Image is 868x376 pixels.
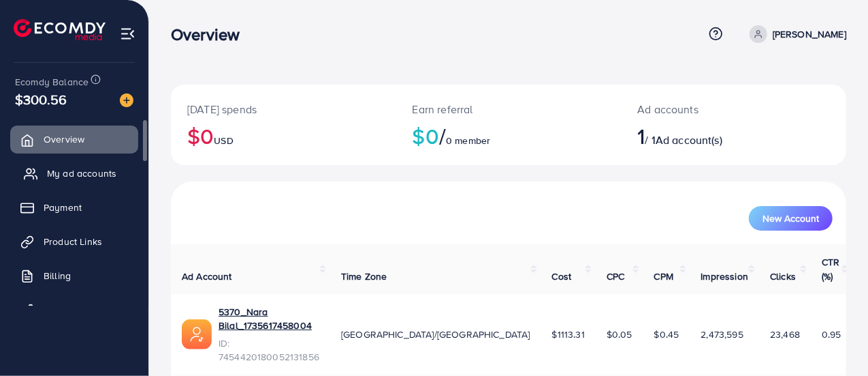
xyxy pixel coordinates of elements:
[120,93,133,107] img: image
[214,134,233,147] span: USD
[413,123,605,149] h2: $0
[637,101,773,117] p: Ad accounts
[341,328,530,341] span: [GEOGRAPHIC_DATA]/[GEOGRAPHIC_DATA]
[552,270,572,283] span: Cost
[10,126,138,153] a: Overview
[701,328,743,341] span: 2,473,595
[773,26,846,42] p: [PERSON_NAME]
[182,270,232,283] span: Ad Account
[120,26,135,42] img: menu
[413,101,605,117] p: Earn referral
[439,120,446,151] span: /
[44,201,82,214] span: Payment
[44,303,116,317] span: Affiliate Program
[744,25,846,43] a: [PERSON_NAME]
[770,270,796,283] span: Clicks
[47,167,116,180] span: My ad accounts
[187,123,380,149] h2: $0
[10,194,138,221] a: Payment
[656,132,722,147] span: Ad account(s)
[637,123,773,149] h2: / 1
[822,255,839,283] span: CTR (%)
[770,328,800,341] span: 23,468
[810,315,858,366] iframe: Chat
[171,25,251,44] h3: Overview
[654,270,673,283] span: CPM
[637,120,645,151] span: 1
[446,134,490,147] span: 0 member
[701,270,749,283] span: Impression
[219,305,319,333] a: 5370_Nara Bilal_1735617458004
[607,328,632,341] span: $0.05
[654,328,679,341] span: $0.45
[15,75,89,89] span: Ecomdy Balance
[187,101,380,117] p: [DATE] spends
[44,269,71,283] span: Billing
[762,214,819,223] span: New Account
[10,296,138,323] a: Affiliate Program
[44,132,84,146] span: Overview
[10,160,138,187] a: My ad accounts
[552,328,585,341] span: $1113.31
[341,270,387,283] span: Time Zone
[219,336,319,364] span: ID: 7454420180052131856
[14,19,106,40] img: logo
[749,206,833,231] button: New Account
[15,89,67,109] span: $300.56
[10,262,138,289] a: Billing
[44,235,102,248] span: Product Links
[10,228,138,255] a: Product Links
[607,270,624,283] span: CPC
[182,319,212,349] img: ic-ads-acc.e4c84228.svg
